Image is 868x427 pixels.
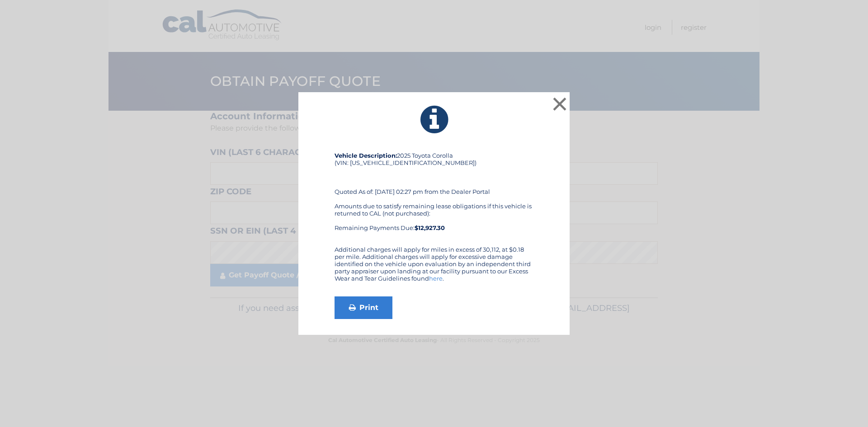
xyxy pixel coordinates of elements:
a: here [429,275,443,282]
div: 2025 Toyota Corolla (VIN: [US_VEHICLE_IDENTIFICATION_NUMBER]) Quoted As of: [DATE] 02:27 pm from ... [335,152,533,246]
div: Amounts due to satisfy remaining lease obligations if this vehicle is returned to CAL (not purcha... [335,202,533,239]
button: × [551,95,569,113]
div: Additional charges will apply for miles in excess of 30,112, at $0.18 per mile. Additional charge... [335,246,533,289]
a: Print [335,296,392,319]
b: $12,927.30 [415,224,445,231]
strong: Vehicle Description: [335,152,397,159]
